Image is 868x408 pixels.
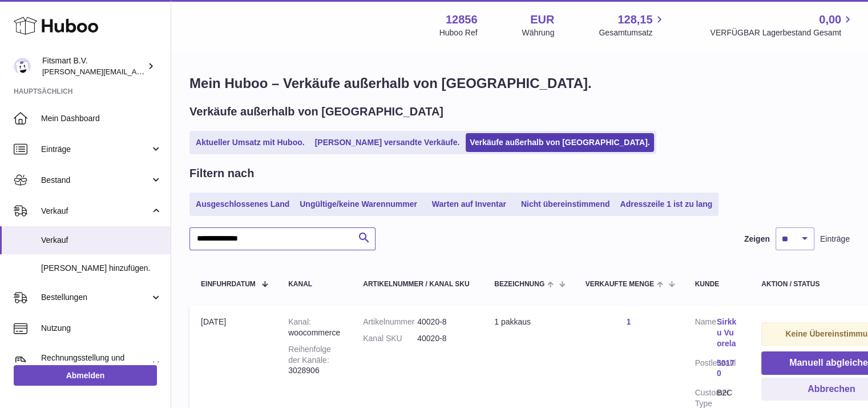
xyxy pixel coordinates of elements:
span: Verkauf [41,235,162,246]
dt: Artikelnummer [363,317,417,327]
dt: Postleitzahl [695,358,717,382]
a: Sirkku Vuorela [717,317,738,349]
strong: 12856 [446,12,478,27]
span: Bestellungen [41,292,150,303]
a: Aktueller Umsatz mit Huboo. [192,133,309,152]
span: Einfuhrdatum [201,281,256,288]
span: Gesamtumsatz [599,27,665,38]
strong: Reihenfolge der Kanäle [288,345,331,365]
span: Einträge [41,144,150,155]
span: VERFÜGBAR Lagerbestand Gesamt [710,27,854,38]
span: 128,15 [617,12,652,27]
div: Kanal [288,281,340,288]
a: Ausgeschlossenes Land [192,195,293,214]
span: Verkauf [41,206,150,217]
a: 50170 [717,358,738,379]
div: woocommerce [288,317,340,338]
span: Nutzung [41,323,162,334]
div: Fitsmart B.V. [42,55,145,77]
a: Nicht übereinstimmend [517,195,614,214]
a: Ungültige/keine Warennummer [296,195,421,214]
img: jonathan@leaderoo.com [14,58,31,75]
div: Währung [522,27,555,38]
dt: Kanal SKU [363,333,417,344]
label: Zeigen [744,234,770,245]
span: Verkaufte Menge [586,281,655,288]
a: Warten auf Inventar [423,195,515,214]
a: 0,00 VERFÜGBAR Lagerbestand Gesamt [710,12,854,38]
div: Kunde [695,281,739,288]
a: Adresszeile 1 ist zu lang [616,195,716,214]
span: Rechnungsstellung und Zahlungen [41,353,150,374]
a: [PERSON_NAME] versandte Verkäufe. [311,133,464,152]
a: Verkäufe außerhalb von [GEOGRAPHIC_DATA]. [466,133,653,152]
dd: 40020-8 [417,317,471,327]
a: Abmelden [14,365,157,386]
div: 3028906 [288,344,340,377]
strong: Kanal [288,317,311,326]
a: 128,15 Gesamtumsatz [599,12,665,38]
strong: EUR [530,12,554,27]
div: Artikelnummer / Kanal SKU [363,281,471,288]
span: [PERSON_NAME] hinzufügen. [41,263,162,274]
span: 0,00 [819,12,841,27]
dt: Name [695,317,717,352]
h1: Mein Huboo – Verkäufe außerhalb von [GEOGRAPHIC_DATA]. [189,74,850,93]
span: Einträge [820,234,850,245]
h2: Filtern nach [189,166,254,181]
span: Mein Dashboard [41,113,162,124]
div: Huboo Ref [439,27,478,38]
dd: 40020-8 [417,333,471,344]
span: [PERSON_NAME][EMAIL_ADDRESS][DOMAIN_NAME] [42,67,229,76]
span: Bestand [41,175,150,186]
h2: Verkäufe außerhalb von [GEOGRAPHIC_DATA] [189,104,443,119]
div: 1 pakkaus [494,317,562,327]
span: Bezeichnung [494,281,544,288]
a: 1 [627,317,631,326]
